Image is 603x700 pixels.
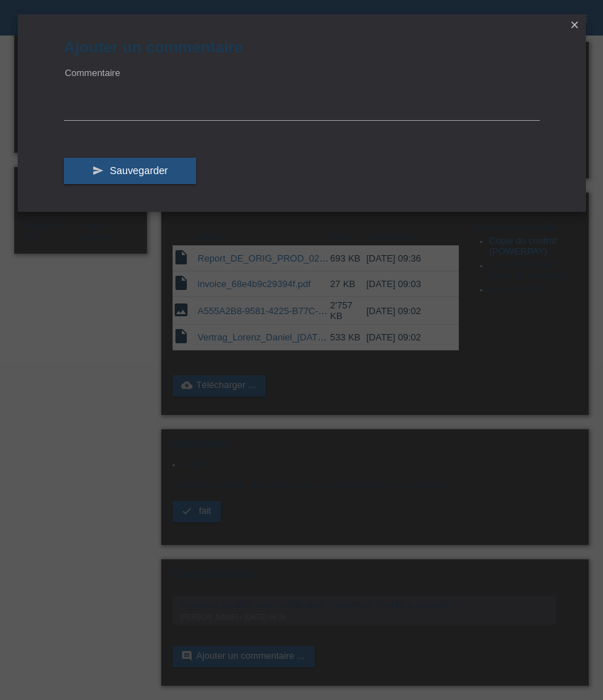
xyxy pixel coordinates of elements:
button: send Sauvegarder [64,158,197,185]
i: send [92,165,104,176]
h1: Ajouter un commentaire [64,38,540,56]
span: Sauvegarder [109,165,168,176]
a: close [565,18,584,34]
i: close [569,19,580,31]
